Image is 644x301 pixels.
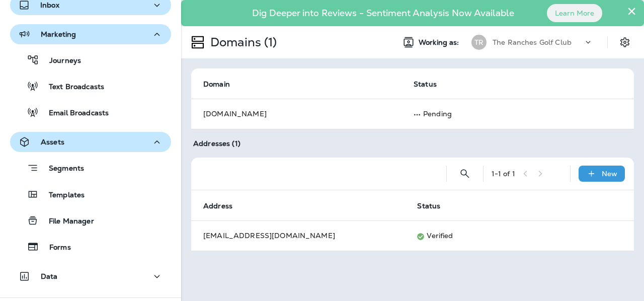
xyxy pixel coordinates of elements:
td: [EMAIL_ADDRESS][DOMAIN_NAME] [191,220,405,251]
button: Forms [10,236,171,257]
button: Data [10,266,171,286]
p: Segments [39,164,84,174]
p: Dig Deeper into Reviews - Sentiment Analysis Now Available [223,12,543,15]
button: Email Broadcasts [10,102,171,123]
span: Status [414,80,450,89]
p: Journeys [39,56,81,66]
span: Addresses (1) [193,139,240,148]
button: File Manager [10,210,171,231]
span: Domain [203,80,230,89]
p: Templates [39,191,85,200]
p: New [602,170,617,178]
button: Learn More [547,4,602,22]
button: Search Addresses [455,164,475,184]
p: Data [41,272,58,280]
button: Templates [10,184,171,205]
span: Working as: [419,38,461,47]
p: Text Broadcasts [39,83,104,92]
button: Assets [10,132,171,152]
p: Domains (1) [206,35,277,50]
button: Text Broadcasts [10,76,171,97]
td: Pending [401,99,610,129]
button: Journeys [10,49,171,70]
div: 1 - 1 of 1 [492,170,515,178]
span: Address [203,201,246,210]
p: Inbox [40,1,59,9]
p: Email Broadcasts [39,109,109,118]
td: Verified [405,220,610,251]
span: Address [203,202,232,210]
button: Marketing [10,24,171,44]
span: Status [417,202,440,210]
button: Settings [616,33,634,51]
td: [DOMAIN_NAME] [191,99,401,129]
span: Domain [203,80,243,89]
button: Close [627,3,636,19]
p: Marketing [41,30,76,38]
span: Status [414,80,437,89]
p: The Ranches Golf Club [493,38,572,46]
button: Segments [10,157,171,179]
span: Status [417,201,453,210]
div: TR [471,35,487,50]
p: Forms [39,243,71,253]
p: Assets [41,138,64,146]
p: File Manager [39,217,94,227]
